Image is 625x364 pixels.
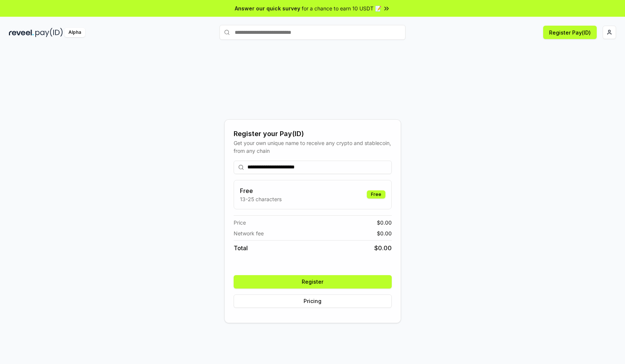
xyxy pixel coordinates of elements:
img: reveel_dark [9,28,34,37]
h3: Free [240,186,282,195]
img: pay_id [35,28,63,37]
span: $ 0.00 [374,244,392,252]
p: 13-25 characters [240,195,282,203]
button: Register [234,275,392,289]
span: Network fee [234,229,264,237]
div: Get your own unique name to receive any crypto and stablecoin, from any chain [234,139,392,155]
span: Price [234,219,246,226]
button: Pricing [234,294,392,308]
span: Total [234,244,248,252]
div: Alpha [64,28,85,37]
span: Answer our quick survey [235,4,300,12]
button: Register Pay(ID) [543,26,597,39]
span: for a chance to earn 10 USDT 📝 [302,4,381,12]
span: $ 0.00 [377,229,392,237]
span: $ 0.00 [377,219,392,226]
div: Free [367,190,385,199]
div: Register your Pay(ID) [234,129,392,139]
